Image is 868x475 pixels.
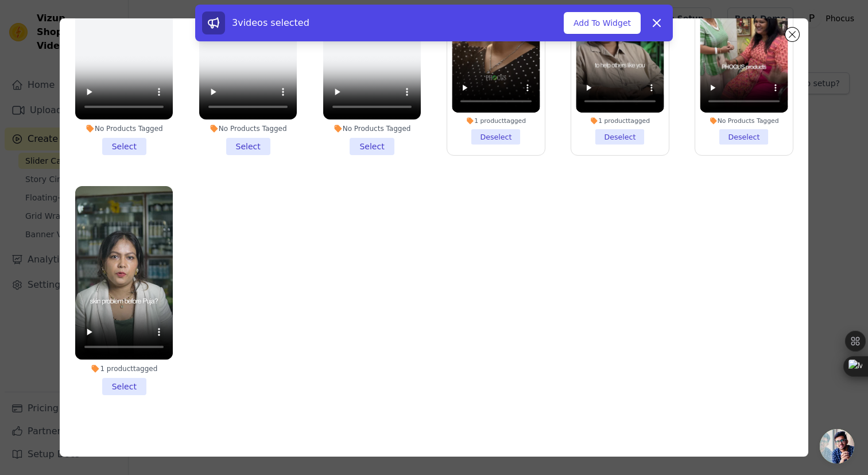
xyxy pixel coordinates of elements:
div: No Products Tagged [323,124,421,133]
div: No Products Tagged [75,124,173,133]
div: No Products Tagged [199,124,297,133]
div: 1 product tagged [452,117,540,125]
a: Open chat [820,429,854,464]
div: No Products Tagged [700,117,788,125]
button: Add To Widget [564,12,641,34]
div: 1 product tagged [576,117,664,125]
div: 1 product tagged [75,364,173,373]
span: 3 videos selected [232,17,309,28]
